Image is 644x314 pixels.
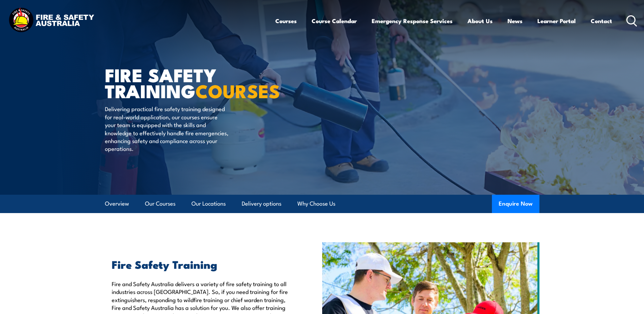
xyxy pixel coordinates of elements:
a: News [508,12,522,30]
a: Courses [275,12,297,30]
h1: FIRE SAFETY TRAINING [105,67,273,98]
a: Why Choose Us [297,195,335,213]
a: Course Calendar [312,12,357,30]
a: Overview [105,195,129,213]
a: About Us [467,12,493,30]
p: Delivering practical fire safety training designed for real-world application, our courses ensure... [105,105,229,152]
a: Our Locations [191,195,226,213]
button: Enquire Now [492,195,539,213]
a: Learner Portal [537,12,576,30]
a: Contact [591,12,612,30]
strong: COURSES [196,76,280,104]
a: Our Courses [145,195,176,213]
a: Emergency Response Services [372,12,453,30]
a: Delivery options [242,195,281,213]
h2: Fire Safety Training [112,259,291,269]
